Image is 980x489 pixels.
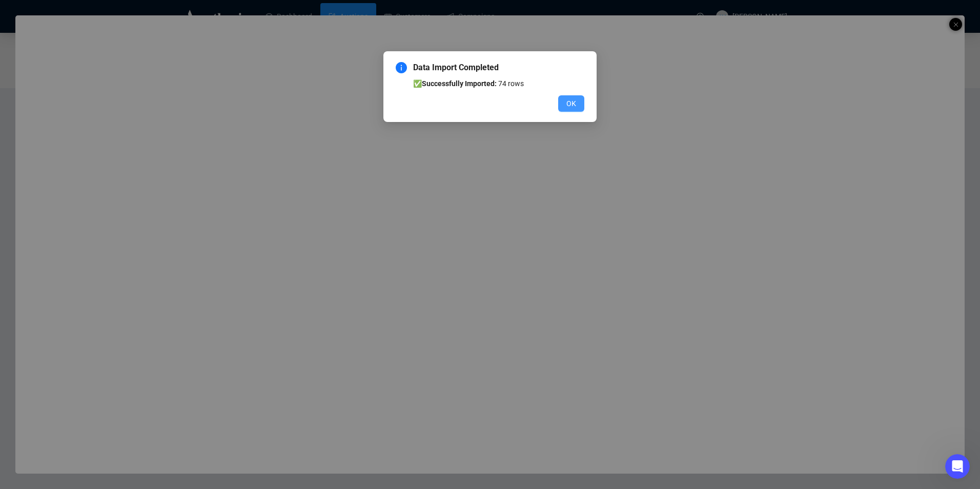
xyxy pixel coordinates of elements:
[422,79,497,88] b: Successfully Imported:
[396,62,407,73] span: info-circle
[413,62,584,74] span: Data Import Completed
[413,78,584,89] li: ✅ 74 rows
[945,454,970,479] iframe: Intercom live chat
[558,95,584,112] button: OK
[566,98,576,109] span: OK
